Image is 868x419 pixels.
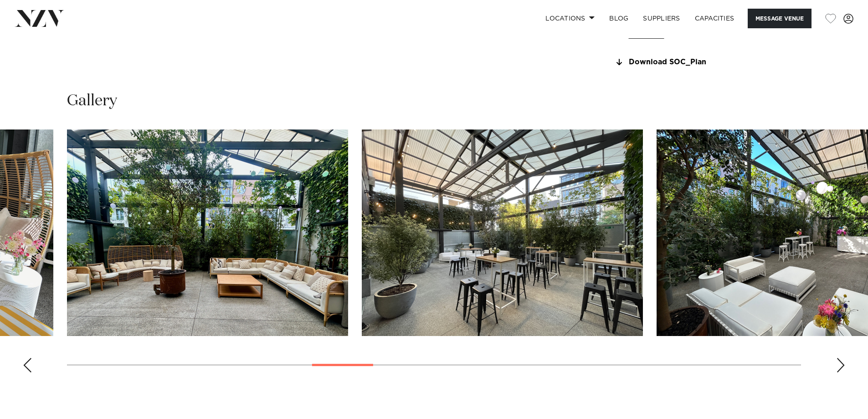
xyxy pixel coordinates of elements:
[67,91,117,111] h2: Gallery
[636,9,687,28] a: SUPPLIERS
[748,9,812,28] button: Message Venue
[67,129,348,336] swiper-slide: 11 / 30
[688,9,742,28] a: Capacities
[538,9,602,28] a: Locations
[614,58,762,67] a: Download SOC_Plan
[15,10,64,26] img: nzv-logo.png
[362,129,643,336] swiper-slide: 12 / 30
[602,9,636,28] a: BLOG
